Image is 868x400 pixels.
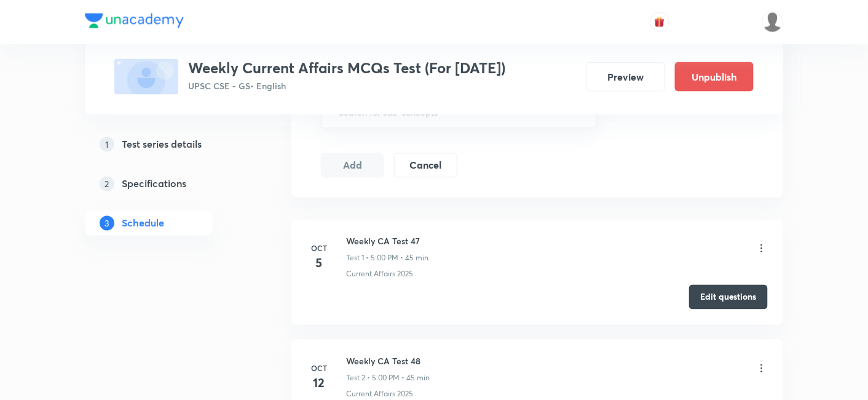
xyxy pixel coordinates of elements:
[307,363,331,374] h6: Oct
[654,17,665,28] img: avatar
[100,177,114,191] p: 2
[675,62,754,92] button: Unpublish
[586,62,665,92] button: Preview
[321,153,384,178] button: Add
[346,269,413,280] p: Current Affairs 2025
[188,59,505,77] h3: Weekly Current Affairs MCQs Test (For [DATE])
[114,59,178,95] img: fallback-thumbnail.png
[85,14,184,31] a: Company Logo
[100,137,114,152] p: 1
[85,14,184,28] img: Company Logo
[85,172,252,196] a: 2Specifications
[346,389,413,400] p: Current Affairs 2025
[188,79,505,92] p: UPSC CSE - GS • English
[394,153,457,178] button: Cancel
[307,254,331,273] h4: 5
[307,243,331,254] h6: Oct
[346,253,428,264] p: Test 1 • 5:00 PM • 45 min
[122,137,202,152] h5: Test series details
[346,235,428,248] h6: Weekly CA Test 47
[85,132,252,157] a: 1Test series details
[650,12,669,32] button: avatar
[307,374,331,393] h4: 12
[346,355,430,368] h6: Weekly CA Test 48
[122,177,186,191] h5: Specifications
[100,216,114,231] p: 3
[346,373,430,384] p: Test 2 • 5:00 PM • 45 min
[762,12,783,33] img: Rajesh Kumar
[122,216,164,231] h5: Schedule
[689,285,768,310] button: Edit questions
